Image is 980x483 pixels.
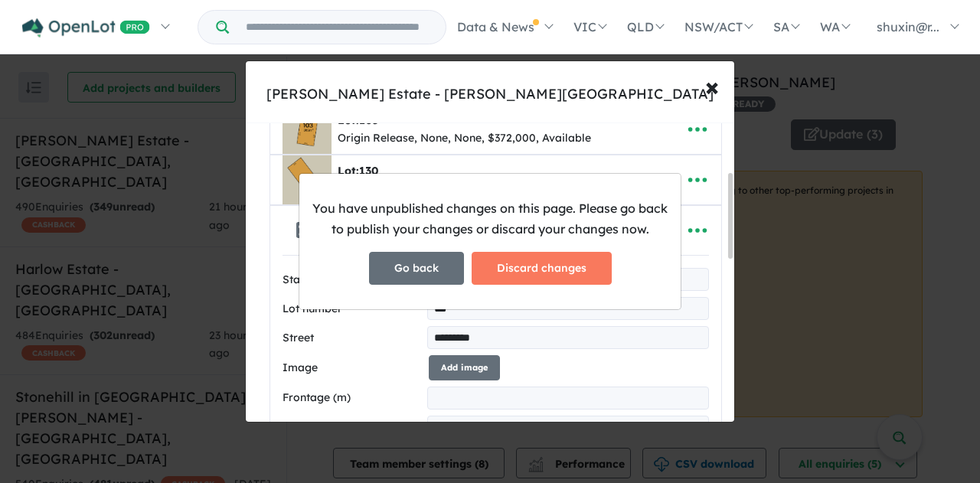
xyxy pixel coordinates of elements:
span: shuxin@r... [877,19,939,34]
button: Discard changes [472,252,612,285]
p: You have unpublished changes on this page. Please go back to publish your changes or discard your... [312,198,668,240]
button: Go back [369,252,464,285]
input: Try estate name, suburb, builder or developer [232,11,443,44]
img: Openlot PRO Logo White [22,18,150,38]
